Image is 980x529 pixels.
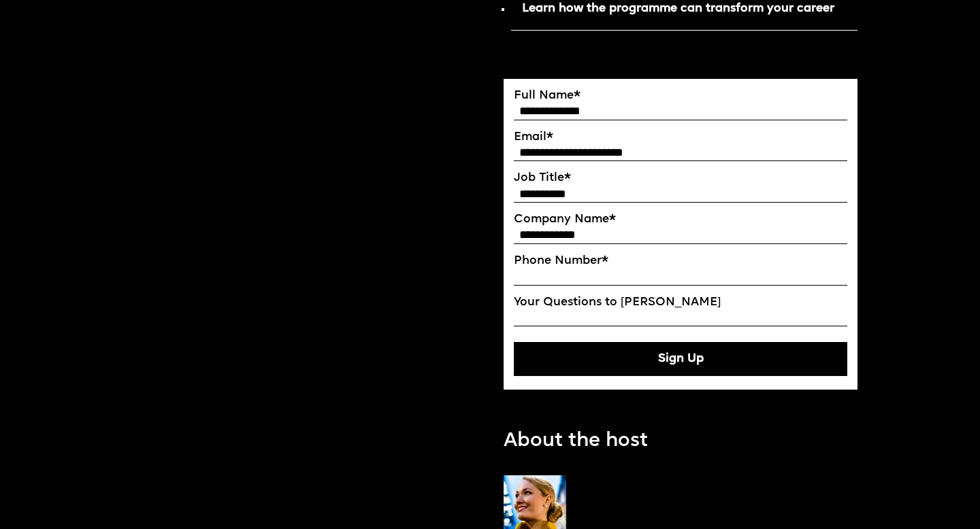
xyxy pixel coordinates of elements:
label: Your Questions to [PERSON_NAME] [514,296,847,310]
p: About the host [504,426,648,456]
label: Job Title [514,171,847,186]
label: Phone Number* [514,254,847,269]
button: Sign Up [514,342,847,376]
label: Email [514,131,847,145]
label: Company Name [514,213,847,227]
label: Full Name [514,89,847,103]
strong: Learn how the programme can transform your career [522,3,834,14]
